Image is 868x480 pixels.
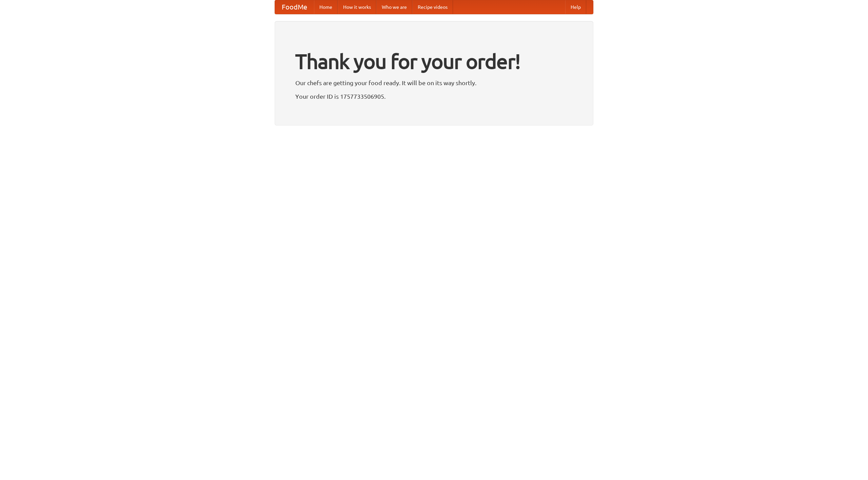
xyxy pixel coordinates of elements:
a: Recipe videos [412,0,453,14]
p: Our chefs are getting your food ready. It will be on its way shortly. [295,78,573,88]
a: Help [565,0,586,14]
a: Home [314,0,338,14]
h1: Thank you for your order! [295,45,573,78]
a: FoodMe [275,0,314,14]
p: Your order ID is 1757733506905. [295,91,573,101]
a: Who we are [376,0,412,14]
a: How it works [338,0,376,14]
